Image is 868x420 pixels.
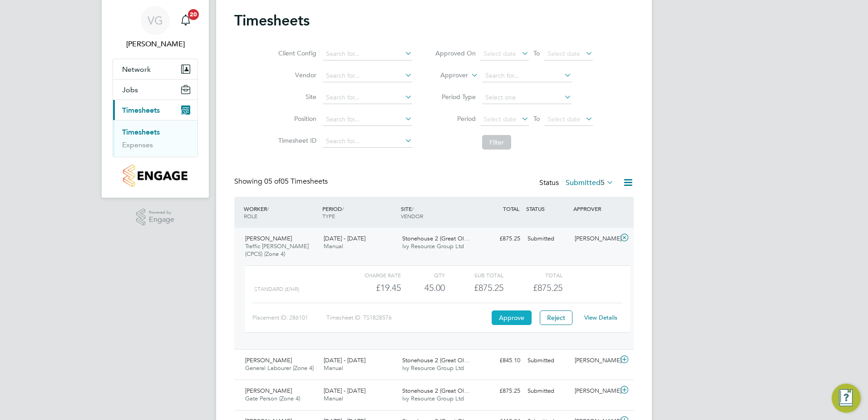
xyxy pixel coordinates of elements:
[245,235,292,242] span: [PERSON_NAME]
[322,212,335,220] span: TYPE
[566,178,614,187] label: Submitted
[342,205,344,212] span: /
[149,216,174,224] span: Engage
[402,356,470,364] span: Stonehouse 2 (Great Ol…
[547,115,580,123] span: Select date
[276,71,316,79] label: Vendor
[435,49,476,57] label: Approved On
[122,128,160,136] a: Timesheets
[188,9,199,20] span: 20
[402,235,470,242] span: Stonehouse 2 (Great Ol…
[276,115,316,123] label: Position
[477,231,524,246] div: £875.25
[571,353,618,368] div: [PERSON_NAME]
[477,353,524,368] div: £845.10
[539,177,616,190] div: Status
[323,70,412,82] input: Search for...
[524,231,571,246] div: Submitted
[445,280,503,295] div: £875.25
[342,270,401,280] div: Charge rate
[267,205,269,212] span: /
[122,140,153,149] a: Expenses
[113,120,197,157] div: Timesheets
[245,395,300,402] span: Gate Person (Zone 4)
[113,165,198,187] a: Go to home page
[524,353,571,368] div: Submitted
[324,364,343,372] span: Manual
[245,356,292,364] span: [PERSON_NAME]
[113,39,198,50] span: Victor Gheti
[323,113,412,126] input: Search for...
[276,93,316,101] label: Site
[435,115,476,123] label: Period
[399,200,477,224] div: SITE
[113,100,197,120] button: Timesheets
[524,384,571,399] div: Submitted
[177,6,195,35] a: 20
[402,364,464,372] span: Ivy Resource Group Ltd
[252,310,326,325] div: Placement ID: 286101
[342,280,401,295] div: £19.45
[113,80,197,100] button: Jobs
[402,242,464,250] span: Ivy Resource Group Ltd
[245,364,314,372] span: General Labourer (Zone 4)
[445,270,503,280] div: Sub Total
[276,136,316,145] label: Timesheet ID
[483,115,516,123] span: Select date
[323,48,412,60] input: Search for...
[477,384,524,399] div: £875.25
[242,200,320,224] div: WORKER
[571,384,618,399] div: [PERSON_NAME]
[571,200,618,217] div: APPROVER
[533,282,562,293] span: £875.25
[482,70,572,82] input: Search for...
[531,113,542,125] span: To
[324,242,343,250] span: Manual
[531,47,542,59] span: To
[123,165,187,187] img: countryside-properties-logo-retina.png
[427,71,468,80] label: Approver
[245,242,309,258] span: Traffic [PERSON_NAME] (CPCS) (Zone 4)
[148,15,163,26] span: VG
[492,310,532,325] button: Approve
[503,205,519,212] span: TOTAL
[482,135,511,150] button: Filter
[601,178,605,187] span: 5
[122,85,138,94] span: Jobs
[540,310,572,325] button: Reject
[264,177,328,186] span: 05 Timesheets
[584,314,617,321] a: View Details
[122,65,151,74] span: Network
[113,59,197,79] button: Network
[324,235,365,242] span: [DATE] - [DATE]
[324,387,365,395] span: [DATE] - [DATE]
[136,209,175,226] a: Powered byEngage
[149,209,174,216] span: Powered by
[326,310,489,325] div: Timesheet ID: TS1828576
[244,212,257,220] span: ROLE
[234,11,310,30] h2: Timesheets
[324,356,365,364] span: [DATE] - [DATE]
[482,91,572,104] input: Select one
[401,280,445,295] div: 45.00
[122,106,160,115] span: Timesheets
[832,384,861,413] button: Engage Resource Center
[483,50,516,58] span: Select date
[234,177,330,186] div: Showing
[320,200,399,224] div: PERIOD
[401,270,445,280] div: QTY
[547,50,580,58] span: Select date
[401,212,423,220] span: VENDOR
[524,200,571,217] div: STATUS
[571,231,618,246] div: [PERSON_NAME]
[264,177,281,186] span: 05 of
[402,395,464,402] span: Ivy Resource Group Ltd
[323,91,412,104] input: Search for...
[323,135,412,148] input: Search for...
[324,395,343,402] span: Manual
[503,270,562,280] div: Total
[254,286,299,292] span: Standard (£/HR)
[412,205,414,212] span: /
[402,387,470,395] span: Stonehouse 2 (Great Ol…
[113,6,198,50] a: VG[PERSON_NAME]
